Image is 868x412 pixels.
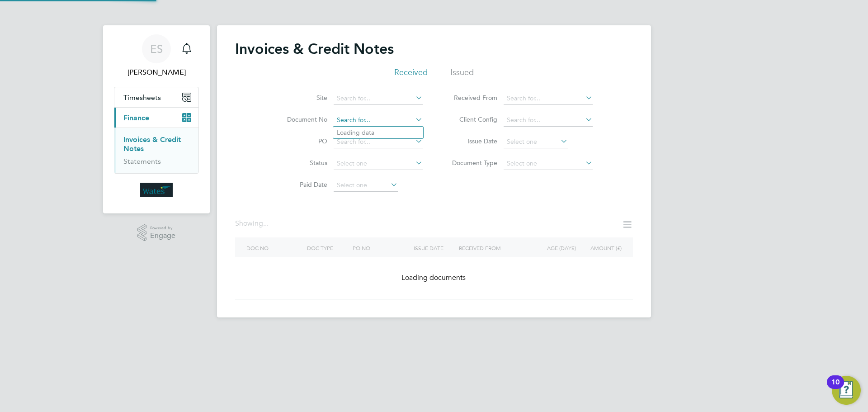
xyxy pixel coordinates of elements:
span: Engage [150,232,175,240]
input: Search for... [504,114,593,127]
input: Select one [334,157,423,170]
label: Issue Date [445,137,497,145]
label: Document No [275,115,327,123]
label: Client Config [445,115,497,123]
span: ES [150,43,163,55]
button: Timesheets [114,87,198,107]
li: Issued [450,67,474,83]
span: ... [263,219,269,228]
img: wates-logo-retina.png [140,183,173,197]
label: Status [275,159,327,167]
a: Invoices & Credit Notes [123,135,181,153]
label: Document Type [445,159,497,167]
li: Received [394,67,428,83]
div: Showing [235,219,270,228]
a: Statements [123,157,161,166]
span: Finance [123,114,149,122]
input: Search for... [334,92,423,105]
input: Search for... [334,136,423,148]
input: Select one [504,157,593,170]
a: ES[PERSON_NAME] [114,34,199,78]
nav: Main navigation [103,25,210,213]
a: Go to home page [114,183,199,197]
input: Search for... [504,92,593,105]
div: Finance [114,128,198,173]
li: Loading data [333,127,423,138]
label: Site [275,94,327,102]
h2: Invoices & Credit Notes [235,40,394,58]
input: Search for... [334,114,423,127]
label: Paid Date [275,180,327,189]
span: Powered by [150,224,175,232]
input: Select one [334,179,398,192]
div: 10 [831,382,840,394]
input: Select one [504,136,568,148]
label: Received From [445,94,497,102]
span: Emily Summerfield [114,67,199,78]
span: Timesheets [123,93,161,102]
label: PO [275,137,327,145]
a: Powered byEngage [137,224,176,242]
button: Finance [114,108,198,128]
button: Open Resource Center, 10 new notifications [832,376,861,405]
